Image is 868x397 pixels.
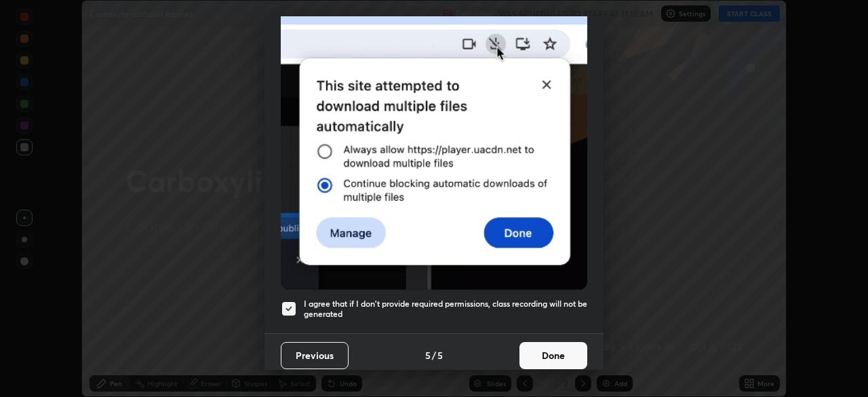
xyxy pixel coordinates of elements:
button: Previous [281,342,349,369]
h4: / [432,348,436,362]
button: Done [519,342,587,369]
h5: I agree that if I don't provide required permissions, class recording will not be generated [304,299,587,320]
h4: 5 [437,348,443,362]
h4: 5 [425,348,431,362]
